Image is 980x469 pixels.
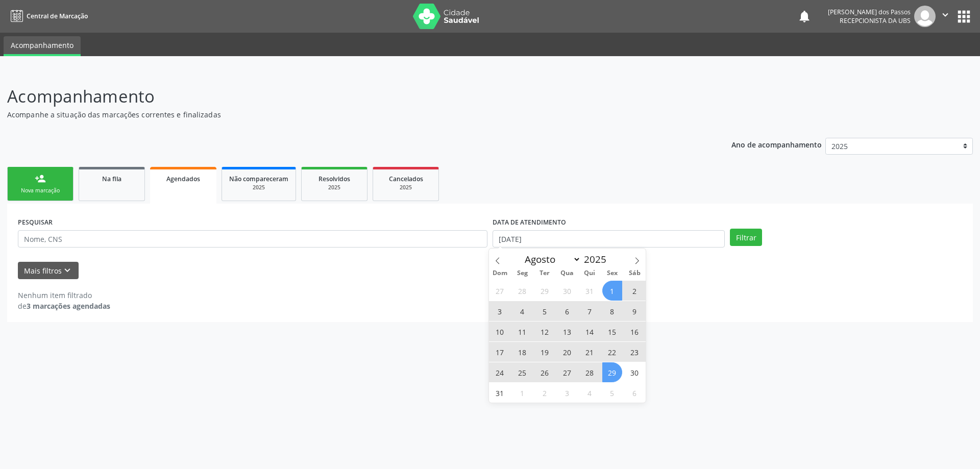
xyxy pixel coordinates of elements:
[623,270,646,277] span: Sáb
[7,84,683,109] p: Acompanhamento
[580,322,600,341] span: Agosto 14, 2025
[18,301,110,311] div: de
[602,301,622,321] span: Agosto 8, 2025
[625,322,645,341] span: Agosto 16, 2025
[512,342,532,362] span: Agosto 18, 2025
[35,173,46,184] div: person_add
[602,383,622,403] span: Setembro 5, 2025
[625,281,645,301] span: Agosto 2, 2025
[580,362,600,382] span: Agosto 28, 2025
[512,362,532,382] span: Agosto 25, 2025
[557,342,577,362] span: Agosto 20, 2025
[602,322,622,341] span: Agosto 15, 2025
[940,9,951,20] i: 
[493,230,725,248] input: Selecione um intervalo
[580,342,600,362] span: Agosto 21, 2025
[102,175,121,183] span: Na fila
[730,229,762,246] button: Filtrar
[625,342,645,362] span: Agosto 23, 2025
[490,383,510,403] span: Agosto 31, 2025
[535,362,555,382] span: Agosto 26, 2025
[7,8,88,24] a: Central de Marcação
[512,383,532,403] span: Setembro 1, 2025
[557,362,577,382] span: Agosto 27, 2025
[511,270,533,277] span: Seg
[535,383,555,403] span: Setembro 2, 2025
[490,301,510,321] span: Agosto 3, 2025
[512,322,532,341] span: Agosto 11, 2025
[936,6,955,27] button: 
[309,184,360,191] div: 2025
[512,301,532,321] span: Agosto 4, 2025
[535,322,555,341] span: Agosto 12, 2025
[318,175,350,183] span: Resolvidos
[602,362,622,382] span: Agosto 29, 2025
[490,322,510,341] span: Agosto 10, 2025
[580,383,600,403] span: Setembro 4, 2025
[27,301,110,311] strong: 3 marcações agendadas
[601,270,623,277] span: Sex
[62,265,73,276] i: keyboard_arrow_down
[490,342,510,362] span: Agosto 17, 2025
[4,36,81,56] a: Acompanhamento
[557,322,577,341] span: Agosto 13, 2025
[389,175,423,183] span: Cancelados
[512,281,532,301] span: Julho 28, 2025
[625,383,645,403] span: Setembro 6, 2025
[625,301,645,321] span: Agosto 9, 2025
[625,362,645,382] span: Agosto 30, 2025
[578,270,601,277] span: Qui
[581,253,615,266] input: Year
[18,230,487,248] input: Nome, CNS
[557,383,577,403] span: Setembro 3, 2025
[18,262,79,280] button: Mais filtroskeyboard_arrow_down
[914,6,936,27] img: img
[556,270,578,277] span: Qua
[15,187,66,194] div: Nova marcação
[18,214,53,230] label: PESQUISAR
[535,342,555,362] span: Agosto 19, 2025
[602,342,622,362] span: Agosto 22, 2025
[797,9,812,23] button: notifications
[731,138,822,151] p: Ano de acompanhamento
[27,12,88,20] span: Central de Marcação
[490,281,510,301] span: Julho 27, 2025
[18,290,110,301] div: Nenhum item filtrado
[533,270,556,277] span: Ter
[557,301,577,321] span: Agosto 6, 2025
[229,175,288,183] span: Não compareceram
[535,281,555,301] span: Julho 29, 2025
[580,281,600,301] span: Julho 31, 2025
[580,301,600,321] span: Agosto 7, 2025
[557,281,577,301] span: Julho 30, 2025
[828,8,911,16] div: [PERSON_NAME] dos Passos
[535,301,555,321] span: Agosto 5, 2025
[602,281,622,301] span: Agosto 1, 2025
[490,362,510,382] span: Agosto 24, 2025
[520,252,581,266] select: Month
[380,184,431,191] div: 2025
[840,16,911,25] span: Recepcionista da UBS
[493,214,566,230] label: DATA DE ATENDIMENTO
[229,184,288,191] div: 2025
[955,8,973,26] button: apps
[166,175,200,183] span: Agendados
[489,270,511,277] span: Dom
[7,109,683,120] p: Acompanhe a situação das marcações correntes e finalizadas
